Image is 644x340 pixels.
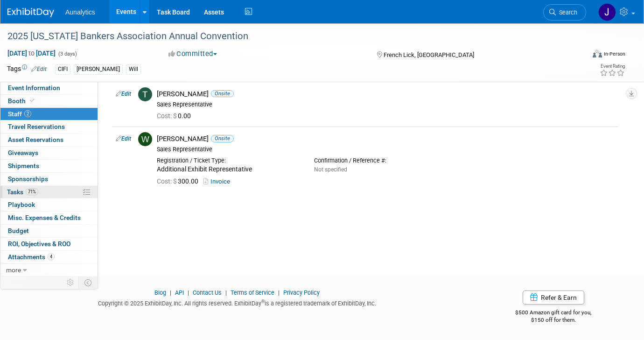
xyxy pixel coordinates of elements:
[593,50,602,57] img: Format-Inperson.png
[55,64,70,74] div: CIFI
[0,147,98,159] a: Giveaways
[223,289,229,296] span: |
[27,50,36,57] span: to
[7,8,54,17] img: ExhibitDay
[0,264,98,276] a: more
[8,162,39,170] span: Shipments
[0,95,98,107] a: Booth
[8,136,63,143] span: Asset Reservations
[8,201,35,208] span: Playbook
[116,91,131,97] a: Edit
[481,316,625,324] div: $150 off for them.
[8,175,48,183] span: Sponsorships
[63,276,79,289] td: Personalize Event Tab Strip
[157,112,195,120] span: 0.00
[138,87,152,101] img: T.jpg
[481,303,625,324] div: $500 Amazon gift card for you,
[0,212,98,224] a: Misc. Expenses & Credits
[0,251,98,263] a: Attachments4
[534,49,625,63] div: Event Format
[30,98,35,103] i: Booth reservation complete
[276,289,282,296] span: |
[314,157,457,164] div: Confirmation / Reference #:
[175,289,184,296] a: API
[138,132,152,146] img: W.jpg
[185,289,191,296] span: |
[157,135,615,143] div: [PERSON_NAME]
[0,198,98,211] a: Playbook
[7,49,56,57] span: [DATE] [DATE]
[48,253,55,260] span: 4
[0,134,98,146] a: Asset Reservations
[168,289,174,296] span: |
[523,290,584,305] a: Refer & Earn
[4,28,573,45] div: 2025 [US_STATE] Bankers Association Annual Convention
[0,186,98,198] a: Tasks71%
[157,165,300,174] div: Additional Exhibit Representative
[543,4,586,21] a: Search
[8,253,55,261] span: Attachments
[0,160,98,172] a: Shipments
[0,108,98,120] a: Staff2
[211,90,234,97] span: Onsite
[193,289,222,296] a: Contact Us
[57,51,77,57] span: (3 days)
[74,64,123,74] div: [PERSON_NAME]
[154,289,166,296] a: Blog
[7,297,467,308] div: Copyright © 2025 ExhibitDay, Inc. All rights reserved. ExhibitDay is a registered trademark of Ex...
[79,276,98,289] td: Toggle Event Tabs
[8,97,36,105] span: Booth
[384,51,474,58] span: French Lick, [GEOGRAPHIC_DATA]
[116,135,131,142] a: Edit
[0,120,98,133] a: Travel Reservations
[261,299,265,304] sup: ®
[8,110,31,118] span: Staff
[157,157,300,164] div: Registration / Ticket Type:
[598,3,616,21] img: Julie Grisanti-Cieslak
[0,225,98,237] a: Budget
[157,177,202,185] span: 300.00
[600,64,625,69] div: Event Rating
[203,178,234,185] a: Invoice
[31,66,47,72] a: Edit
[7,188,38,196] span: Tasks
[0,238,98,250] a: ROI, Objectives & ROO
[231,289,274,296] a: Terms of Service
[6,266,21,274] span: more
[556,9,577,16] span: Search
[8,227,29,234] span: Budget
[26,188,38,195] span: 71%
[8,214,81,221] span: Misc. Expenses & Credits
[7,64,47,75] td: Tags
[283,289,320,296] a: Privacy Policy
[157,90,615,99] div: [PERSON_NAME]
[8,123,65,130] span: Travel Reservations
[211,135,234,142] span: Onsite
[157,146,615,153] div: Sales Representative
[8,149,38,156] span: Giveaways
[24,110,31,117] span: 2
[314,166,347,173] span: Not specified
[126,64,141,74] div: Will
[65,8,95,16] span: Aunalytics
[8,240,70,248] span: ROI, Objectives & ROO
[165,49,221,59] button: Committed
[603,50,625,57] div: In-Person
[157,177,178,185] span: Cost: $
[157,101,615,108] div: Sales Representative
[0,173,98,185] a: Sponsorships
[8,84,60,92] span: Event Information
[157,112,178,120] span: Cost: $
[0,82,98,94] a: Event Information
